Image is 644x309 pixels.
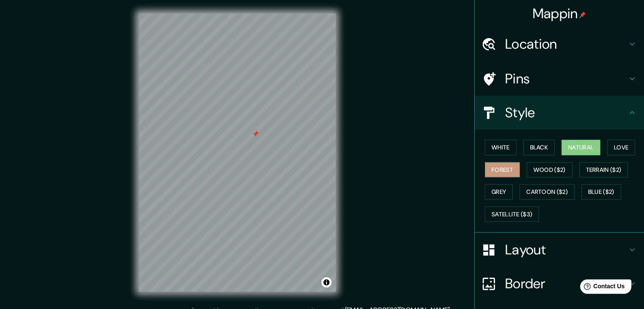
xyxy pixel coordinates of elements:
[485,184,513,200] button: Grey
[579,11,586,18] img: pin-icon.png
[505,275,627,292] h4: Border
[523,140,555,155] button: Black
[561,140,600,155] button: Natural
[607,140,635,155] button: Love
[505,104,627,121] h4: Style
[520,184,575,200] button: Cartoon ($2)
[485,162,520,178] button: Forest
[139,14,336,292] canvas: Map
[475,267,644,301] div: Border
[475,233,644,267] div: Layout
[581,184,621,200] button: Blue ($2)
[533,5,586,22] h4: Mappin
[505,36,627,52] h4: Location
[505,70,627,87] h4: Pins
[475,27,644,61] div: Location
[475,62,644,96] div: Pins
[485,207,539,222] button: Satellite ($3)
[569,276,635,300] iframe: Help widget launcher
[579,162,628,178] button: Terrain ($2)
[321,277,332,287] button: Toggle attribution
[527,162,572,178] button: Wood ($2)
[485,140,517,155] button: White
[475,96,644,130] div: Style
[505,241,627,258] h4: Layout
